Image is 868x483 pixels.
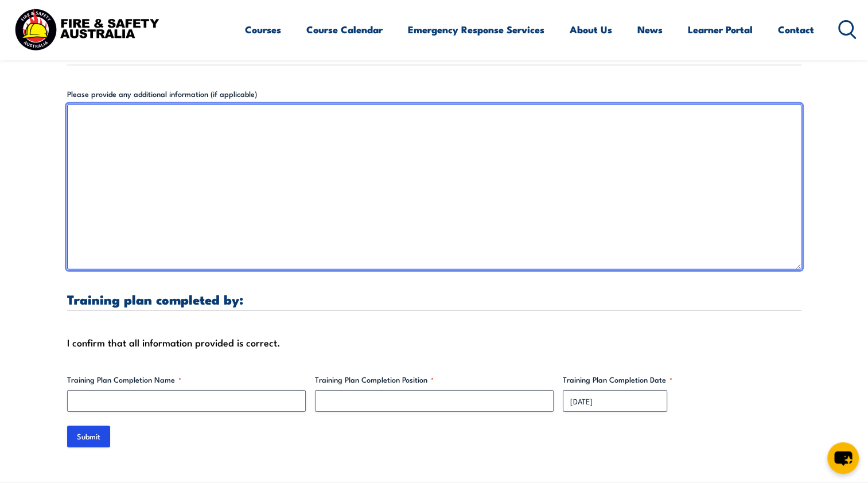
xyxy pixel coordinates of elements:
a: Course Calendar [306,14,383,45]
h3: Additional information [67,47,801,60]
a: Learner Portal [688,14,753,45]
h3: Training plan completed by: [67,293,801,306]
label: Training Plan Completion Name [67,374,306,385]
input: dd/mm/yyyy [563,390,667,412]
a: Courses [245,14,281,45]
a: News [637,14,663,45]
label: Training Plan Completion Position [315,374,554,385]
input: Submit [67,426,110,447]
div: I confirm that all information provided is correct. [67,334,801,351]
label: Training Plan Completion Date [563,374,801,385]
label: Please provide any additional information (if applicable) [67,88,801,100]
a: Emergency Response Services [408,14,544,45]
a: Contact [778,14,814,45]
button: chat-button [827,442,859,474]
a: About Us [570,14,612,45]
